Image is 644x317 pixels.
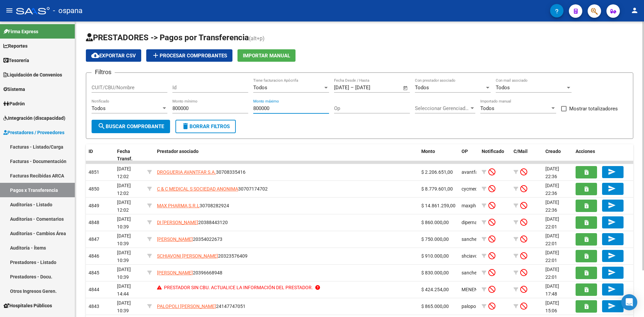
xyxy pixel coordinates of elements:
[3,57,29,64] span: Tesorería
[608,235,616,243] mat-icon: send
[181,122,190,130] mat-icon: delete
[117,233,131,246] span: [DATE] 10:39
[164,284,313,292] p: PRESTADOR SIN CBU. ACTUALICE LA INFORMACIÓN DEL PRESTADOR.
[117,149,132,162] span: Fecha Transf.
[89,287,99,292] span: 4844
[152,53,227,59] span: Procesar Comprobantes
[421,220,449,225] span: $ 860.000,00
[421,253,449,259] span: $ 910.000,00
[5,6,13,14] mat-icon: menu
[86,49,141,62] button: Exportar CSV
[462,270,489,275] span: sanchezgonz
[462,220,487,225] span: dipernamart
[3,28,38,35] span: Firma Express
[462,253,488,259] span: shciavonifed
[237,49,296,62] button: Importar Manual
[175,120,236,133] button: Borrar Filtros
[114,144,145,166] datatable-header-cell: Fecha Transf.
[482,149,504,154] span: Notificado
[117,300,131,313] span: [DATE] 10:39
[421,287,449,292] span: $ 424.254,00
[462,203,487,208] span: maxpharma
[154,144,419,166] datatable-header-cell: Prestador asociado
[459,144,479,166] datatable-header-cell: OP
[608,201,616,209] mat-icon: send
[608,252,616,260] mat-icon: send
[89,236,99,242] span: 4847
[421,203,455,208] span: $ 14.861.259,00
[157,236,193,242] span: [PERSON_NAME]
[496,85,510,91] span: Todos
[419,144,459,166] datatable-header-cell: Monto
[3,71,62,78] span: Liquidación de Convenios
[608,268,616,276] mat-icon: send
[89,253,99,259] span: 4846
[576,149,595,154] span: Acciones
[253,85,267,91] span: Todos
[3,86,25,93] span: Sistema
[351,85,354,91] span: –
[157,253,248,259] span: 20323576409
[479,144,511,166] datatable-header-cell: Notificado
[157,186,268,192] span: 30707174702
[3,42,28,50] span: Reportes
[157,149,199,154] span: Prestador asociado
[545,283,559,297] span: [DATE] 17:48
[545,267,559,280] span: [DATE] 22:01
[157,203,229,208] span: 30708282924
[462,169,480,175] span: avantfar
[89,186,99,192] span: 4850
[545,300,559,313] span: [DATE] 15:06
[157,253,218,259] span: SCHIAVONI [PERSON_NAME]
[92,67,115,77] h3: Filtros
[608,184,616,193] mat-icon: send
[117,250,131,263] span: [DATE] 10:39
[462,287,495,292] span: MENENDEZSILV
[421,169,453,175] span: $ 2.206.651,00
[98,122,106,130] mat-icon: search
[421,304,449,309] span: $ 865.000,00
[117,283,131,297] span: [DATE] 14:44
[514,149,528,154] span: C/Mail
[608,285,616,293] mat-icon: send
[117,166,131,179] span: [DATE] 12:02
[53,3,83,18] span: - ospana
[3,129,64,136] span: Prestadores / Proveedores
[89,304,99,309] span: 4843
[89,149,93,154] span: ID
[181,123,230,129] span: Borrar Filtros
[91,51,99,59] mat-icon: cloud_download
[573,144,633,166] datatable-header-cell: Acciones
[545,250,559,263] span: [DATE] 22:01
[3,100,25,107] span: Padrón
[421,270,449,275] span: $ 830.000,00
[89,203,99,208] span: 4849
[421,236,449,242] span: $ 750.000,00
[92,120,170,133] button: Buscar Comprobante
[157,270,193,275] span: [PERSON_NAME]
[157,203,200,208] span: MAX PHARMA S.R.L
[157,169,246,175] span: 30708335416
[157,304,246,309] span: 24147747051
[631,6,639,14] mat-icon: person
[545,216,559,229] span: [DATE] 22:01
[86,144,114,166] datatable-header-cell: ID
[480,105,494,111] span: Todos
[355,85,388,91] input: End date
[146,49,232,62] button: Procesar Comprobantes
[545,233,559,246] span: [DATE] 22:01
[511,144,543,166] datatable-header-cell: C/Mail
[91,53,136,59] span: Exportar CSV
[117,200,131,213] span: [DATE] 12:02
[545,200,559,213] span: [DATE] 22:36
[415,85,429,91] span: Todos
[92,105,106,111] span: Todos
[334,85,349,91] input: Start date
[462,236,483,242] span: sanchezer
[157,236,222,242] span: 20354022673
[462,304,487,309] span: palopoligust
[117,216,131,229] span: [DATE] 10:39
[569,105,618,113] span: Mostrar totalizadores
[157,169,216,175] span: DROGUERIA AVANTFAR S.A.
[462,149,468,154] span: OP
